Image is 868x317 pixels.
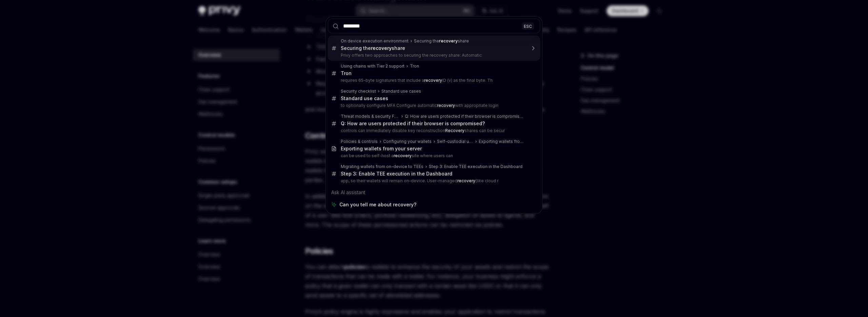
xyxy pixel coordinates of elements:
div: Migrating wallets from on-device to TEEs [341,164,423,169]
b: recovery [457,178,475,183]
div: Tron [341,70,352,76]
div: Securing the share [341,45,405,51]
div: Exporting wallets from your server [341,146,422,152]
b: recovery [439,38,458,43]
div: Q: How are users protected if their browser is compromised? [341,120,485,127]
div: Securing the share [414,38,469,44]
p: Privy offers two approaches to securing the recovery share: Automatic [341,53,526,58]
b: recovery [437,103,455,108]
div: Configuring your wallets [383,139,432,144]
p: controls can immediately disable key reconstruction shares can be secur [341,128,526,133]
div: Using chains with Tier 2 support [341,63,405,69]
div: Step 3: Enable TEE execution in the Dashboard [429,164,522,169]
div: On device execution environment [341,38,409,44]
div: Step 3: Enable TEE execution in the Dashboard [341,171,452,177]
p: requires 65-byte signatures that include a ID (v) as the final byte. Th [341,78,526,83]
div: Q: How are users protected if their browser is compromised? [405,114,526,119]
b: Recovery [445,128,465,133]
div: Threat models & security FAQ [341,114,399,119]
div: Policies & controls [341,139,378,144]
div: Exporting wallets from your server [479,139,526,144]
div: Standard use cases [381,89,421,94]
b: recovery [394,153,412,158]
span: Can you tell me about recovery? [339,201,416,208]
p: app, so their wallets will remain on-device. User-managed (like cloud r [341,178,526,184]
b: recovery [424,78,442,83]
div: Ask AI assistant [328,186,540,199]
div: Self-custodial user wallets [437,139,473,144]
p: can be used to self-host a site where users can [341,153,526,158]
div: Standard use cases [341,95,388,101]
div: Security checklist [341,89,376,94]
p: to optionally configure MFA Configure automatic with appropriate login [341,103,526,108]
div: Tron [410,63,419,69]
b: recovery [371,45,392,51]
div: ESC [522,22,534,30]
